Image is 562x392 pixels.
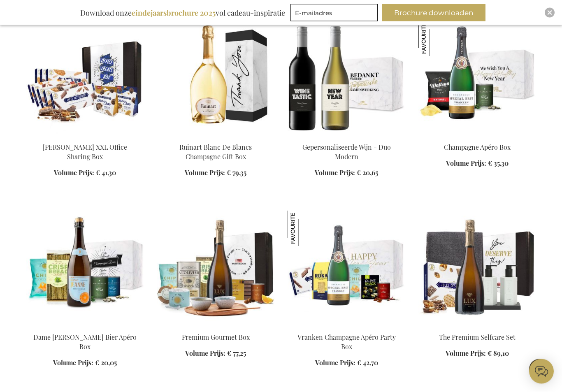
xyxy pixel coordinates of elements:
[33,333,137,351] a: Dame [PERSON_NAME] Bier Apéro Box
[185,169,246,178] a: Volume Prijs: € 79,35
[382,4,485,21] button: Brochure downloaden
[185,349,225,358] span: Volume Prijs:
[288,211,405,326] img: Vranken Champagne Apéro Party Box
[488,159,509,168] span: € 35,30
[185,349,246,359] a: Volume Prijs: € 77,25
[315,359,355,367] span: Volume Prijs:
[529,359,554,384] iframe: belco-activator-frame
[418,323,536,331] a: The Premium Selfcare Set
[77,4,289,21] div: Download onze vol cadeau-inspiratie
[488,349,509,358] span: € 89,10
[418,211,536,326] img: The Premium Selfcare Set
[54,169,116,178] a: Volume Prijs: € 41,30
[288,21,405,136] img: Gepersonaliseerde Wijn - Duo Modern
[53,359,117,368] a: Volume Prijs: € 20,05
[446,349,509,359] a: Volume Prijs: € 89,10
[288,323,405,331] a: Vranken Champagne Apéro Party Box Vranken Champagne Apéro Party Box
[157,211,274,326] img: Premium Gourmet Box
[26,323,144,331] a: Dame Jeanne Champagne Beer Apéro Box
[315,169,378,178] a: Volume Prijs: € 20,65
[290,4,380,24] form: marketing offers and promotions
[446,159,509,169] a: Volume Prijs: € 35,30
[545,8,555,18] div: Close
[302,143,391,161] a: Gepersonaliseerde Wijn - Duo Modern
[95,359,117,367] span: € 20,05
[26,133,144,141] a: Jules Destrooper XXL Office Sharing Box
[96,169,116,177] span: € 41,30
[26,21,144,136] img: Jules Destrooper XXL Office Sharing Box
[446,349,486,358] span: Volume Prijs:
[418,21,536,136] img: Champagne Apéro Box
[446,159,486,168] span: Volume Prijs:
[315,359,378,368] a: Volume Prijs: € 42,70
[290,4,378,21] input: E-mailadres
[288,133,405,141] a: Gepersonaliseerde Wijn - Duo Modern
[132,8,216,18] b: eindejaarsbrochure 2025
[53,359,93,367] span: Volume Prijs:
[227,169,246,177] span: € 79,35
[157,133,274,141] a: Ruinart Blanc De Blancs Champagne Gift Box
[179,143,252,161] a: Ruinart Blanc De Blancs Champagne Gift Box
[439,333,516,342] a: The Premium Selfcare Set
[418,133,536,141] a: Champagne Apéro Box Champagne Apéro Box
[54,169,94,177] span: Volume Prijs:
[418,21,454,56] img: Champagne Apéro Box
[444,143,511,152] a: Champagne Apéro Box
[182,333,250,342] a: Premium Gourmet Box
[157,323,274,331] a: Premium Gourmet Box
[43,143,127,161] a: [PERSON_NAME] XXL Office Sharing Box
[357,359,378,367] span: € 42,70
[315,169,355,177] span: Volume Prijs:
[297,333,396,351] a: Vranken Champagne Apéro Party Box
[185,169,225,177] span: Volume Prijs:
[157,21,274,136] img: Ruinart Blanc De Blancs Champagne Gift Box
[26,211,144,326] img: Dame Jeanne Champagne Beer Apéro Box
[227,349,246,358] span: € 77,25
[288,211,323,246] img: Vranken Champagne Apéro Party Box
[357,169,378,177] span: € 20,65
[547,10,552,15] img: Close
